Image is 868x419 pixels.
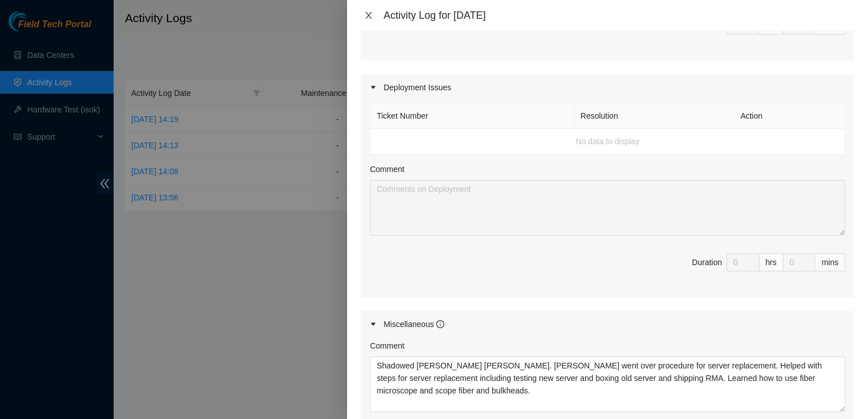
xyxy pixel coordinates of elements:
th: Resolution [574,103,735,129]
span: caret-right [370,84,377,91]
textarea: Comment [370,180,845,236]
textarea: Comment [370,357,845,412]
button: Close [361,10,377,21]
div: Miscellaneous [383,318,444,330]
th: Ticket Number [370,103,574,129]
div: hrs [759,253,783,271]
span: close [364,11,373,20]
div: mins [815,253,845,271]
span: info-circle [436,320,444,328]
label: Comment [370,340,404,352]
span: caret-right [370,321,377,328]
div: Miscellaneous info-circle [361,311,854,337]
div: Duration [692,256,722,269]
td: No data to display [370,129,845,154]
div: Deployment Issues [361,74,854,100]
label: Comment [370,163,404,175]
th: Action [734,103,845,129]
div: Activity Log for [DATE] [383,9,854,22]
